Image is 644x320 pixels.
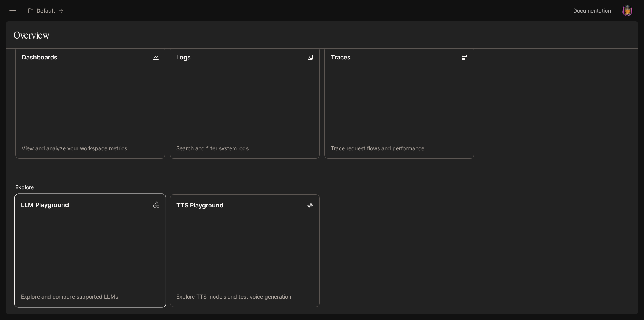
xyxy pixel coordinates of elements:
[573,6,611,16] span: Documentation
[324,46,474,159] a: TracesTrace request flows and performance
[176,145,313,152] p: Search and filter system logs
[620,3,635,18] button: User avatar
[6,4,19,18] button: open drawer
[22,145,159,152] p: View and analyze your workspace metrics
[37,8,55,14] p: Default
[176,53,191,62] p: Logs
[22,53,57,62] p: Dashboards
[331,145,468,152] p: Trace request flows and performance
[15,46,165,159] a: DashboardsView and analyze your workspace metrics
[331,53,351,62] p: Traces
[176,201,223,210] p: TTS Playground
[15,183,629,191] h2: Explore
[21,293,159,301] p: Explore and compare supported LLMs
[570,3,617,18] a: Documentation
[14,27,49,43] h1: Overview
[176,293,313,301] p: Explore TTS models and test voice generation
[21,200,69,209] p: LLM Playground
[14,194,166,307] a: LLM PlaygroundExplore and compare supported LLMs
[170,46,320,159] a: LogsSearch and filter system logs
[622,5,633,16] img: User avatar
[25,3,67,18] button: All workspaces
[170,194,320,307] a: TTS PlaygroundExplore TTS models and test voice generation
